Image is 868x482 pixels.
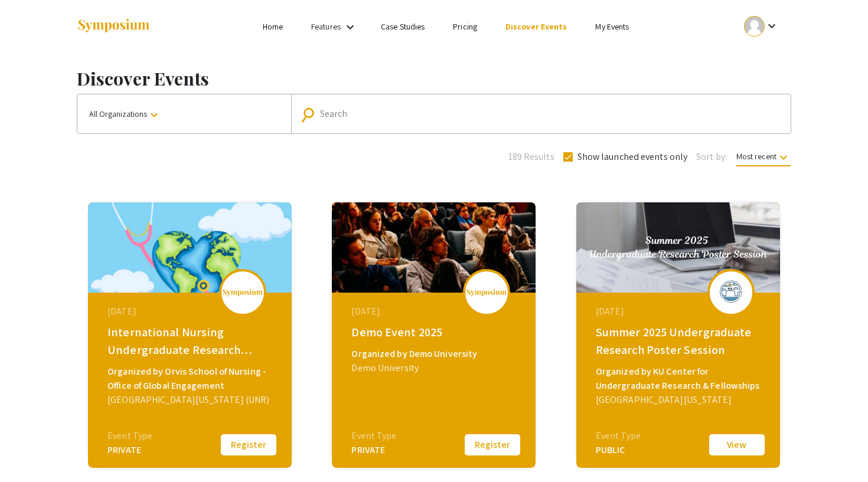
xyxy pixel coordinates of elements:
[596,304,763,319] div: [DATE]
[107,443,152,457] div: PRIVATE
[351,361,519,375] div: Demo University
[596,443,641,457] div: PUBLIC
[351,443,396,457] div: PRIVATE
[736,151,791,166] span: Most recent
[77,68,791,89] h1: Discover Events
[107,365,275,393] div: Organized by Orvis School of Nursing - Office of Global Engagement
[219,432,278,457] button: Register
[263,21,283,32] a: Home
[596,393,763,407] div: [GEOGRAPHIC_DATA][US_STATE]
[381,21,425,32] a: Case Studies
[453,21,477,32] a: Pricing
[577,150,688,164] span: Show launched events only
[107,304,275,319] div: [DATE]
[508,150,554,164] span: 189 Results
[311,21,341,32] a: Features
[77,18,151,34] img: Symposium by ForagerOne
[707,432,766,457] button: View
[576,202,780,293] img: summer-2025-undergraduate-research-poster-session_eventCoverPhoto_77f9a4__thumb.jpg
[505,21,567,32] a: Discover Events
[343,20,357,34] mat-icon: Expand Features list
[107,429,152,443] div: Event Type
[732,13,791,40] button: Expand account dropdown
[107,323,275,359] div: International Nursing Undergraduate Research Symposium (INURS)
[332,202,536,293] img: demo-event-2025_eventCoverPhoto_e268cd__thumb.jpg
[89,109,161,119] span: All Organizations
[222,288,263,297] img: logo_v2.png
[9,429,50,473] iframe: Chat
[776,150,791,165] mat-icon: keyboard_arrow_down
[596,429,641,443] div: Event Type
[88,202,292,293] img: global-connections-in-nursing-philippines-neva_eventCoverPhoto_3453dd__thumb.png
[595,21,629,32] a: My Events
[596,365,763,393] div: Organized by KU Center for Undergraduate Research & Fellowships
[351,429,396,443] div: Event Type
[463,432,522,457] button: Register
[107,393,275,407] div: [GEOGRAPHIC_DATA][US_STATE] (UNR)
[351,323,519,341] div: Demo Event 2025
[713,277,749,307] img: summer-2025-undergraduate-research-poster-session_eventLogo_a048e7_.png
[596,323,763,359] div: Summer 2025 Undergraduate Research Poster Session
[302,104,319,125] mat-icon: Search
[351,347,519,361] div: Organized by Demo University
[77,94,291,133] button: All Organizations
[351,304,519,319] div: [DATE]
[466,288,507,297] img: logo_v2.png
[765,19,779,33] mat-icon: Expand account dropdown
[696,150,727,164] span: Sort by:
[147,108,161,122] mat-icon: keyboard_arrow_down
[727,146,800,167] button: Most recent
